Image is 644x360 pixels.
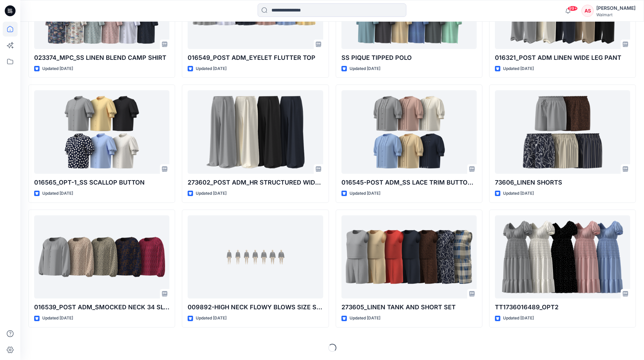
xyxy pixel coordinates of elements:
[188,178,323,187] p: 273602_POST ADM_HR STRUCTURED WIDE LEG LINEN PANTS
[196,65,226,72] p: Updated [DATE]
[341,178,477,187] p: 016545-POST ADM_SS LACE TRIM BUTTON DOWN TOP
[495,215,630,299] a: TT1736016489_OPT2
[188,53,323,63] p: 016549_POST ADM_EYELET FLUTTER TOP
[34,53,169,63] p: 023374_MPC_SS LINEN BLEND CAMP SHIRT
[34,215,169,299] a: 016539_POST ADM_SMOCKED NECK 34 SLV TOP
[503,315,534,322] p: Updated [DATE]
[581,5,594,17] div: AS
[188,90,323,174] a: 273602_POST ADM_HR STRUCTURED WIDE LEG LINEN PANTS
[495,53,630,63] p: 016321_POST ADM LINEN WIDE LEG PANT
[495,90,630,174] a: 73606_LINEN SHORTS
[42,65,73,72] p: Updated [DATE]
[350,315,380,322] p: Updated [DATE]
[341,303,477,312] p: 273605_LINEN TANK AND SHORT SET
[34,90,169,174] a: 016565_OPT-1_SS SCALLOP BUTTON
[503,190,534,197] p: Updated [DATE]
[188,303,323,312] p: 009892-HIGH NECK FLOWY BLOWS SIZE SET [[DATE]]
[34,303,169,312] p: 016539_POST ADM_SMOCKED NECK 34 SLV TOP
[34,178,169,187] p: 016565_OPT-1_SS SCALLOP BUTTON
[196,315,226,322] p: Updated [DATE]
[196,190,226,197] p: Updated [DATE]
[350,190,380,197] p: Updated [DATE]
[341,90,477,174] a: 016545-POST ADM_SS LACE TRIM BUTTON DOWN TOP
[42,190,73,197] p: Updated [DATE]
[188,215,323,299] a: 009892-HIGH NECK FLOWY BLOWS SIZE SET [14-02-25]
[568,6,578,11] span: 99+
[350,65,380,72] p: Updated [DATE]
[341,53,477,63] p: SS PIQUE TIPPED POLO
[42,315,73,322] p: Updated [DATE]
[495,303,630,312] p: TT1736016489_OPT2
[503,65,534,72] p: Updated [DATE]
[596,4,636,12] div: [PERSON_NAME]
[495,178,630,187] p: 73606_LINEN SHORTS
[596,12,636,17] div: Walmart
[341,215,477,299] a: 273605_LINEN TANK AND SHORT SET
